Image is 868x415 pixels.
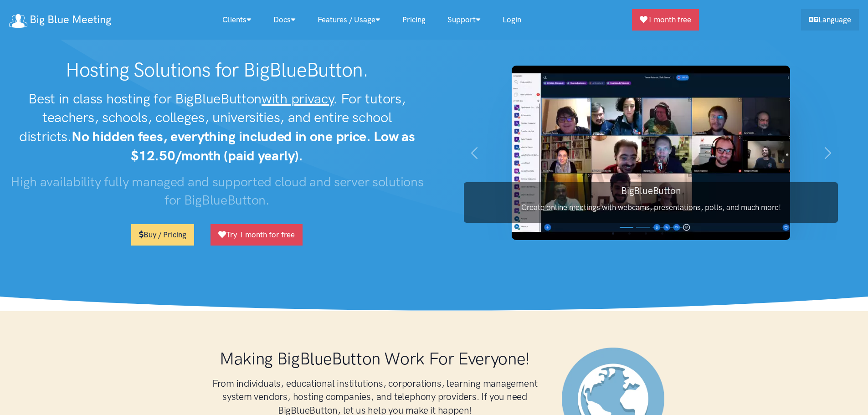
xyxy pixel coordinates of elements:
h3: BigBlueButton [464,184,838,197]
img: BigBlueButton screenshot [512,66,790,240]
a: 1 month free [632,9,699,31]
a: Language [801,9,859,31]
a: Support [437,10,492,30]
a: Pricing [391,10,437,30]
img: logo [9,14,27,28]
p: Create online meetings with webcams, presentations, polls, and much more! [464,201,838,214]
strong: No hidden fees, everything included in one price. Low as $12.50/month (paid yearly). [72,128,415,164]
a: Features / Usage [307,10,391,30]
h1: Making BigBlueButton Work For Everyone! [206,348,544,369]
a: Big Blue Meeting [9,10,111,30]
a: Docs [262,10,307,30]
u: with privacy [262,90,333,107]
h3: High availability fully managed and supported cloud and server solutions for BigBlueButton. [9,173,425,210]
h2: Best in class hosting for BigBlueButton . For tutors, teachers, schools, colleges, universities, ... [9,89,425,165]
a: Try 1 month for free [211,224,303,246]
a: Buy / Pricing [131,224,194,246]
a: Clients [211,10,262,30]
a: Login [492,10,532,30]
h1: Hosting Solutions for BigBlueButton. [9,58,425,82]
